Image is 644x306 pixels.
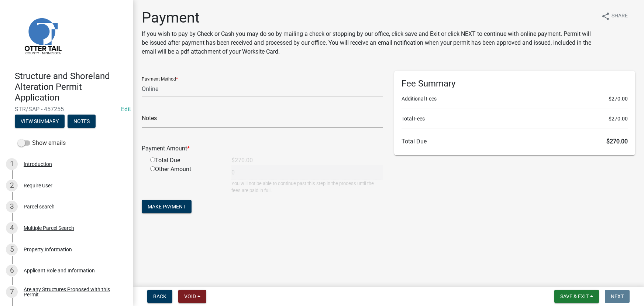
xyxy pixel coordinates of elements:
[6,180,18,191] div: 2
[24,247,72,252] div: Property Information
[6,265,18,276] div: 6
[601,12,610,21] i: share
[606,138,628,145] span: $270.00
[24,268,95,273] div: Applicant Role and Information
[153,293,166,299] span: Back
[6,158,18,170] div: 1
[6,222,18,234] div: 4
[609,115,628,123] span: $270.00
[24,161,52,167] div: Introduction
[184,293,196,299] span: Void
[15,115,65,128] button: View Summary
[24,225,74,231] div: Multiple Parcel Search
[595,9,634,23] button: shareShare
[136,144,389,153] div: Payment Amount
[24,204,55,209] div: Parcel search
[142,200,192,213] button: Make Payment
[612,12,628,21] span: Share
[142,9,595,27] h1: Payment
[402,95,628,103] li: Additional Fees
[402,138,628,145] h6: Total Due
[560,293,589,299] span: Save & Exit
[145,156,226,165] div: Total Due
[611,293,624,299] span: Next
[402,115,628,123] li: Total Fees
[15,119,65,125] wm-modal-confirm: Summary
[24,287,121,297] div: Are any Structures Proposed with this Permit
[121,106,131,113] a: Edit
[6,201,18,212] div: 3
[605,290,630,303] button: Next
[178,290,206,303] button: Void
[145,165,226,194] div: Other Amount
[554,290,599,303] button: Save & Exit
[121,106,131,113] wm-modal-confirm: Edit Application Number
[15,106,118,113] span: STR/SAP - 457255
[609,95,628,103] span: $270.00
[6,244,18,255] div: 5
[15,71,127,103] h4: Structure and Shoreland Alteration Permit Application
[24,183,52,188] div: Require User
[18,139,66,147] label: Show emails
[147,290,172,303] button: Back
[148,204,186,210] span: Make Payment
[68,119,96,125] wm-modal-confirm: Notes
[402,78,628,89] h6: Fee Summary
[15,8,70,63] img: Otter Tail County, Minnesota
[68,115,96,128] button: Notes
[6,286,18,298] div: 7
[142,30,595,56] p: If you wish to pay by Check or Cash you may do so by mailing a check or stopping by our office, c...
